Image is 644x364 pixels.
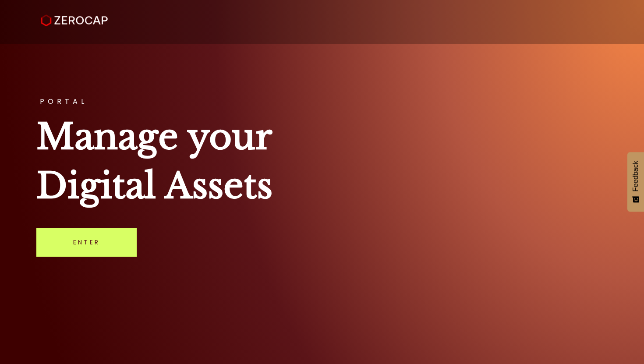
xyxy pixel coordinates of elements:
a: Enter [36,228,137,257]
span: Feedback [632,161,640,191]
h1: Manage your Digital Assets [36,112,608,210]
h3: PORTAL [36,98,608,105]
button: Feedback - Show survey [627,152,644,212]
img: ZeroCap [41,14,108,27]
